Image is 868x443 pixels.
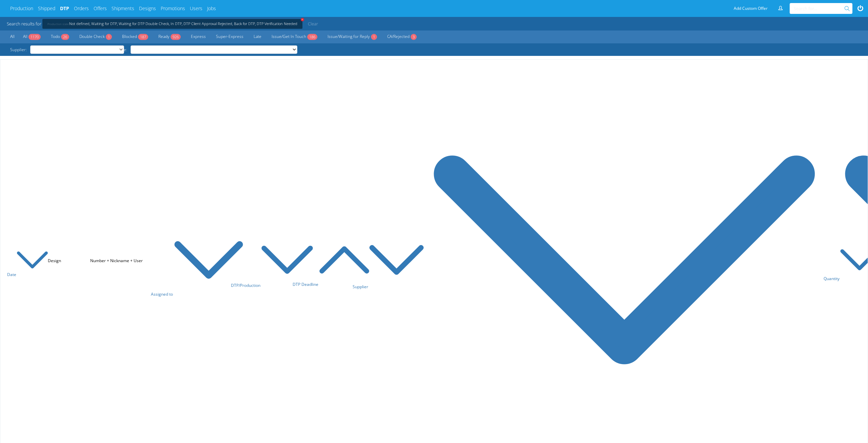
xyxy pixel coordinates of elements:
[138,34,148,40] span: 187
[47,22,297,25] a: +Production state:Not defined, Waiting for DTP, Waiting for DTP Double Check, In DTP, DTP Client ...
[94,5,107,12] a: Offers
[98,45,131,54] span: DTP Assignee:
[61,34,69,40] span: 26
[7,45,30,54] span: Supplier:
[384,33,420,41] a: CA/Rejected3
[151,291,245,297] a: Assigned to
[171,34,181,40] span: 926
[306,19,320,29] a: Clear
[28,34,41,40] span: 1170
[411,34,417,40] span: 3
[155,33,184,41] a: Ready926
[371,34,377,40] span: 1
[38,5,55,12] a: Shipped
[307,34,317,40] span: 186
[139,5,156,12] a: Designs
[250,33,265,41] a: Late
[324,33,380,41] a: Issue/Waiting for Reply1
[106,34,112,40] span: 1
[60,5,69,12] a: DTP
[7,272,49,277] a: Date
[161,5,185,12] a: Promotions
[47,33,73,41] a: Todo26
[794,3,846,14] input: Search for...
[76,33,115,41] a: Double Check1
[20,33,44,41] a: All1170
[188,33,209,41] a: Express
[213,33,247,41] a: Super-Express
[207,5,216,12] a: Jobs
[112,5,134,12] a: Shipments
[47,22,69,26] span: Production state:
[190,5,202,12] a: Users
[10,5,33,12] a: Production
[293,281,370,287] a: DTP Deadline
[7,33,18,41] a: All
[231,282,314,288] a: DTP/Production
[730,3,771,14] a: Add Custom Offer
[268,33,321,41] a: Issue/Get In Touch186
[7,21,41,27] span: Search results for
[119,33,152,41] a: Blocked187
[74,5,89,12] a: Orders
[300,17,304,21] span: +
[353,284,425,290] a: Supplier
[198,45,227,54] a: Unassigned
